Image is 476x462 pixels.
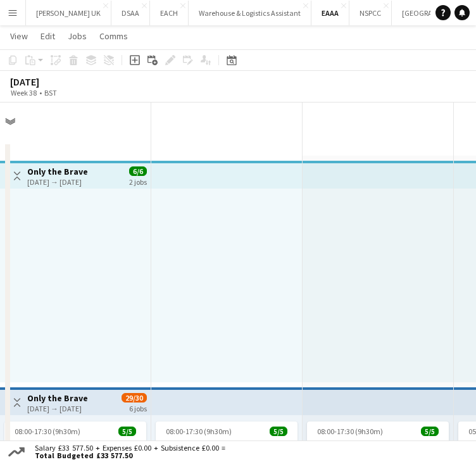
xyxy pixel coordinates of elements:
div: 2 jobs [129,176,147,187]
span: Total Budgeted £33 577.50 [35,452,225,459]
span: 1 Role [118,438,136,447]
span: Jobs [68,30,87,42]
div: [DATE] → [DATE] [27,404,88,413]
span: View [10,30,28,42]
div: BST [44,88,57,97]
button: EAAA [311,1,349,25]
a: View [5,28,33,44]
button: [PERSON_NAME] UK [26,1,111,25]
span: Week 38 [8,88,39,97]
button: DSAA [111,1,150,25]
button: Warehouse & Logistics Assistant [189,1,311,25]
h3: Only the Brave [27,166,88,177]
div: [DATE] [10,75,86,88]
div: 6 jobs [129,403,147,413]
a: Edit [35,28,60,44]
span: 1 Role [269,438,287,447]
a: Jobs [63,28,92,44]
span: 5/5 [118,427,136,436]
div: [DATE] → [DATE] [27,177,88,187]
span: 08:00-17:30 (9h30m) [15,427,80,436]
span: Edit [41,30,55,42]
h3: Only the Brave [27,392,88,404]
span: 1 Role [420,438,439,447]
span: Comms [99,30,128,42]
span: 08:00-17:30 (9h30m) [317,427,383,436]
span: 5/5 [421,427,439,436]
div: Salary £33 577.50 + Expenses £0.00 + Subsistence £0.00 = [27,444,228,459]
button: EACH [150,1,189,25]
span: 29/30 [122,393,147,403]
span: 6/6 [129,166,147,176]
span: 5/5 [270,427,287,436]
span: 08:00-17:30 (9h30m) [166,427,232,436]
button: NSPCC [349,1,392,25]
a: Comms [94,28,133,44]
